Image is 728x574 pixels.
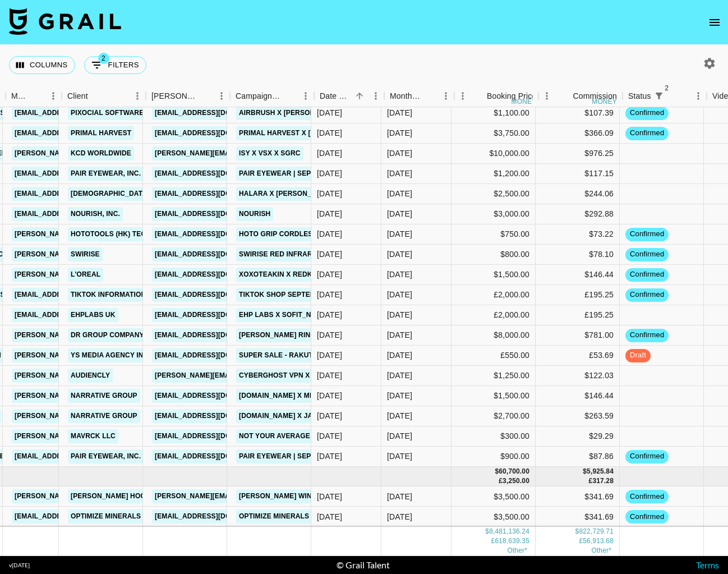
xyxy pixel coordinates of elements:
a: [PERSON_NAME][EMAIL_ADDRESS][PERSON_NAME][DOMAIN_NAME] [12,429,252,443]
button: Menu [45,88,62,104]
a: [EMAIL_ADDRESS][PERSON_NAME][DOMAIN_NAME] [12,449,195,463]
a: DR Group Company Limited ([PERSON_NAME] Ring [GEOGRAPHIC_DATA]) [68,328,335,342]
div: Status [623,85,707,107]
span: € 19,026.00, CA$ 61,170.46, AU$ 20,700.00 [507,547,527,554]
a: [PERSON_NAME][EMAIL_ADDRESS][PERSON_NAME][DOMAIN_NAME] [12,268,252,282]
div: $300.00 [451,426,536,447]
div: 8/18/2025 [317,289,342,300]
div: 8/18/2025 [317,410,342,421]
a: Xoxoteakin x Redken Collaboration [236,268,386,282]
div: Sep '25 [387,451,412,462]
a: [EMAIL_ADDRESS][DOMAIN_NAME] [152,288,278,302]
button: Show filters [651,88,667,104]
a: [PERSON_NAME][EMAIL_ADDRESS][DOMAIN_NAME] [12,489,195,503]
div: £195.25 [536,305,620,325]
div: 8/16/2025 [317,269,342,280]
a: Airbrush X [PERSON_NAME] September [236,106,389,120]
div: $107.39 [536,103,620,123]
div: Client [62,85,146,107]
div: £53.69 [536,346,620,366]
div: 8/18/2025 [317,370,342,381]
a: [PERSON_NAME][EMAIL_ADDRESS][DOMAIN_NAME] [12,227,195,241]
div: 8/18/2025 [317,350,342,361]
button: Sort [667,88,683,104]
div: Sep '25 [387,249,412,260]
a: [DEMOGRAPHIC_DATA] [68,187,152,201]
div: v [DATE] [9,562,30,569]
div: Sep '25 [387,148,412,159]
div: Campaign (Type) [236,85,282,107]
div: Month Due [390,85,422,107]
a: Narrative Group [68,389,140,403]
div: Sep '25 [387,410,412,421]
div: Sep '25 [387,350,412,361]
div: Client [67,85,88,107]
a: Pair Eyewear, Inc. [68,167,144,181]
div: Manager [11,85,29,107]
div: £ [499,476,503,486]
div: $10,000.00 [451,144,536,164]
div: $1,250.00 [451,366,536,386]
a: Not Your Average [PERSON_NAME] Light Drop [236,429,417,443]
div: $750.00 [451,224,536,245]
a: [PERSON_NAME] Hockey LLC [68,489,177,503]
div: £ [589,476,593,486]
span: confirmed [625,492,669,502]
div: Campaign (Type) [230,85,314,107]
a: [PERSON_NAME][EMAIL_ADDRESS][PERSON_NAME][DOMAIN_NAME] [12,348,252,362]
div: 60,700.00 [499,467,529,476]
div: Sep '25 [387,289,412,300]
div: £2,000.00 [451,305,536,325]
a: [DOMAIN_NAME] x Jasmine [236,409,337,423]
a: Nourish, Inc. [68,207,123,221]
div: Sep '25 [387,208,412,219]
div: 56,913.68 [583,536,614,546]
div: money [512,98,537,105]
a: Super Sale - Rakuten Travel [GEOGRAPHIC_DATA] [236,348,430,362]
div: $1,500.00 [451,265,536,285]
button: Sort [471,88,487,104]
div: 8/15/2025 [317,228,342,240]
div: $87.86 [536,447,620,467]
a: [EMAIL_ADDRESS][DOMAIN_NAME] [12,288,137,302]
div: Sep '25 [387,269,412,280]
button: Menu [538,88,555,104]
a: Audiencly [68,369,113,383]
div: Sep '25 [387,329,412,341]
div: 2 active filters [651,88,667,104]
div: 4/11/2025 [317,511,342,522]
div: $ [575,527,579,536]
a: [EMAIL_ADDRESS][DOMAIN_NAME] [152,106,278,120]
div: $2,700.00 [451,406,536,426]
a: [PERSON_NAME] Winter Apparel [236,489,362,503]
a: CyberGhost VPN x Addyharajuku [236,369,372,383]
div: $3,000.00 [451,204,536,224]
a: [EMAIL_ADDRESS][DOMAIN_NAME] [152,348,278,362]
a: [EMAIL_ADDRESS][DOMAIN_NAME] [152,409,278,423]
a: [EMAIL_ADDRESS][DOMAIN_NAME] [12,106,137,120]
a: Narrative Group [68,409,140,423]
div: £195.25 [536,285,620,305]
span: confirmed [625,229,669,240]
div: 8/18/2025 [317,451,342,462]
button: Sort [29,88,45,104]
div: $244.06 [536,184,620,204]
div: $900.00 [451,447,536,467]
div: $1,100.00 [451,103,536,123]
a: Pair Eyewear | September [236,167,343,181]
a: EHPLABS UK [68,308,118,322]
a: [PERSON_NAME][EMAIL_ADDRESS][DOMAIN_NAME] [12,146,195,160]
div: Sep '25 [387,127,412,139]
a: [EMAIL_ADDRESS][DOMAIN_NAME] [152,328,278,342]
a: [EMAIL_ADDRESS][DOMAIN_NAME] [152,268,278,282]
div: $1,200.00 [451,164,536,184]
a: [PERSON_NAME][EMAIL_ADDRESS][DOMAIN_NAME] [12,389,195,403]
button: Menu [213,88,230,104]
a: primal harvest [68,126,134,140]
a: [PERSON_NAME][EMAIL_ADDRESS][PERSON_NAME][PERSON_NAME][DOMAIN_NAME] [152,489,450,503]
button: Menu [437,88,454,104]
div: 317.28 [592,476,614,486]
div: 8/18/2025 [317,329,342,341]
div: Manager [6,85,62,107]
span: 2 [661,82,672,94]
